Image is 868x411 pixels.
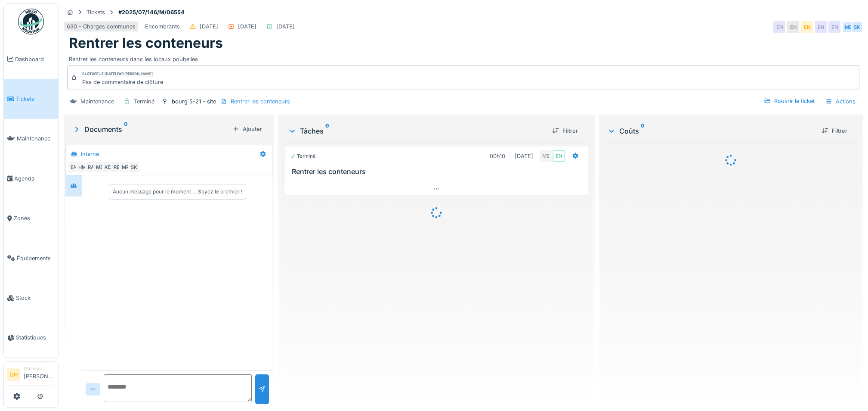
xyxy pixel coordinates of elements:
div: Ajouter [229,123,266,135]
span: Maintenance [17,134,55,143]
sup: 0 [325,126,329,136]
div: Rouvrir le ticket [760,95,818,107]
span: Statistiques [16,333,55,342]
h3: Rentrer les conteneurs [292,168,584,176]
a: Zones [4,199,58,238]
div: Filtrer [818,125,851,137]
div: 00h10 [490,152,505,160]
img: Badge_color-CXgf-gQk.svg [18,9,44,34]
div: Tickets [86,8,105,16]
a: Statistiques [4,318,58,358]
li: OH [7,368,20,381]
div: ME [540,150,552,162]
div: ME [842,21,854,33]
div: Manager [24,365,55,372]
div: HM [76,161,88,173]
h1: Rentrer les conteneurs [69,35,223,51]
span: Tickets [16,95,55,103]
div: [DATE] [515,152,533,160]
span: Zones [14,214,55,222]
div: ME [93,161,105,173]
div: Filtrer [549,125,581,137]
div: Maintenance [80,97,114,106]
div: EN [553,150,565,162]
div: SK [851,21,863,33]
div: [DATE] [200,22,218,31]
div: MP [119,161,131,173]
div: RE [111,161,123,173]
div: Clôturé le [DATE] par [PERSON_NAME] [82,71,153,77]
span: Agenda [14,174,55,183]
a: Équipements [4,238,58,278]
div: Aucun message pour le moment … Soyez le premier ! [113,188,242,196]
div: [DATE] [238,22,256,31]
strong: #2025/07/146/M/06554 [115,8,188,16]
sup: 0 [641,126,645,136]
div: EN [68,161,80,173]
div: Terminé [290,153,316,160]
div: Tâches [288,126,545,136]
span: Dashboard [15,55,55,63]
div: Actions [822,95,859,108]
div: Encombrants [145,22,180,31]
div: EN [787,21,799,33]
div: EN [828,21,840,33]
div: Coûts [607,126,815,136]
div: EN [801,21,813,33]
div: EN [773,21,785,33]
li: [PERSON_NAME] [24,365,55,384]
div: RA [85,161,97,173]
span: Stock [16,294,55,302]
a: Tickets [4,79,58,118]
div: [DATE] [276,22,295,31]
div: Interne [81,150,99,158]
sup: 0 [124,124,128,134]
div: Rentrer les conteneurs dans les locaux poubelles [69,52,858,63]
div: EN [815,21,827,33]
a: Agenda [4,159,58,198]
a: Dashboard [4,39,58,79]
span: Équipements [17,254,55,262]
a: Stock [4,278,58,318]
div: Terminé [134,97,154,106]
div: Rentrer les conteneurs [231,97,290,106]
a: Maintenance [4,119,58,159]
a: OH Manager[PERSON_NAME] [7,365,55,386]
div: bourg 5-21 - site [172,97,216,106]
div: 630 - Charges communes [67,22,136,31]
div: Documents [72,124,229,134]
div: Pas de commentaire de clôture [82,78,163,86]
div: KD [102,161,114,173]
div: SK [128,161,140,173]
